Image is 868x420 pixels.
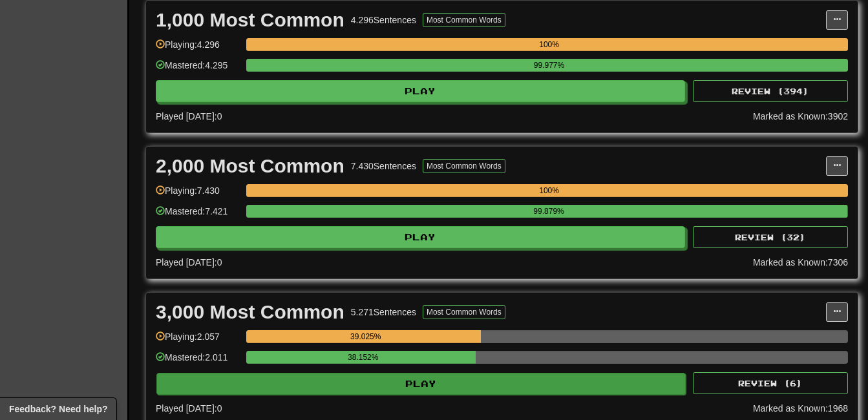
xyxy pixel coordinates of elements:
[156,226,685,248] button: Play
[156,302,344,322] div: 3,000 Most Common
[156,38,240,59] div: Playing: 4.296
[156,257,222,268] span: Played [DATE]: 0
[753,256,848,269] div: Marked as Known: 7306
[156,59,240,80] div: Mastered: 4.295
[250,351,476,364] div: 38.152%
[423,13,505,27] button: Most Common Words
[753,402,848,415] div: Marked as Known: 1968
[156,205,240,226] div: Mastered: 7.421
[351,306,416,319] div: 5.271 Sentences
[693,226,848,248] button: Review (32)
[250,59,848,72] div: 99.977%
[156,111,222,121] span: Played [DATE]: 0
[156,184,240,205] div: Playing: 7.430
[156,156,344,176] div: 2,000 Most Common
[250,205,847,218] div: 99.879%
[250,184,848,197] div: 100%
[156,10,344,30] div: 1,000 Most Common
[250,330,481,343] div: 39.025%
[693,80,848,102] button: Review (394)
[423,159,505,173] button: Most Common Words
[156,351,240,372] div: Mastered: 2.011
[9,403,107,415] span: Open feedback widget
[250,38,848,51] div: 100%
[351,160,416,173] div: 7.430 Sentences
[156,403,222,414] span: Played [DATE]: 0
[423,305,505,319] button: Most Common Words
[156,330,240,352] div: Playing: 2.057
[156,80,685,102] button: Play
[753,110,848,123] div: Marked as Known: 3902
[351,14,416,26] div: 4.296 Sentences
[693,372,848,394] button: Review (6)
[156,373,686,395] button: Play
